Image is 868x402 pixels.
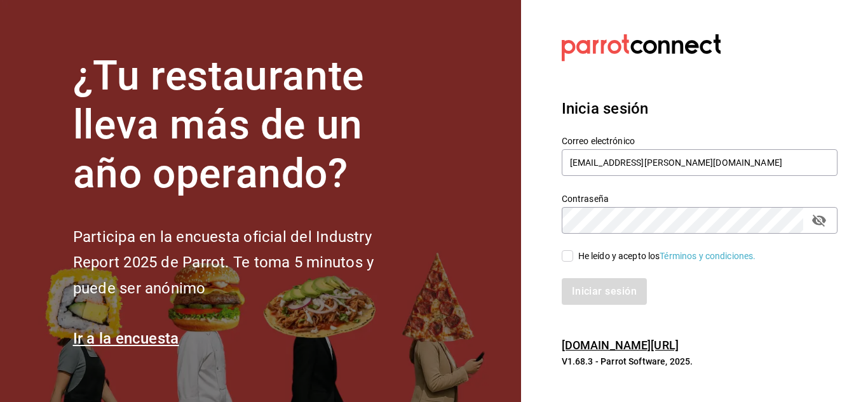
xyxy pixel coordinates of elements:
[562,149,837,176] input: Ingresa tu correo electrónico
[562,97,837,120] h3: Inicia sesión
[562,355,837,368] p: V1.68.3 - Parrot Software, 2025.
[562,194,837,203] label: Contraseña
[808,210,830,231] button: passwordField
[660,251,756,261] a: Términos y condiciones.
[578,250,756,263] div: He leído y acepto los
[562,137,837,145] label: Correo electrónico
[562,338,679,352] a: [DOMAIN_NAME][URL]
[73,330,179,347] a: Ir a la encuesta
[73,224,416,302] h2: Participa en la encuesta oficial del Industry Report 2025 de Parrot. Te toma 5 minutos y puede se...
[73,52,416,198] h1: ¿Tu restaurante lleva más de un año operando?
